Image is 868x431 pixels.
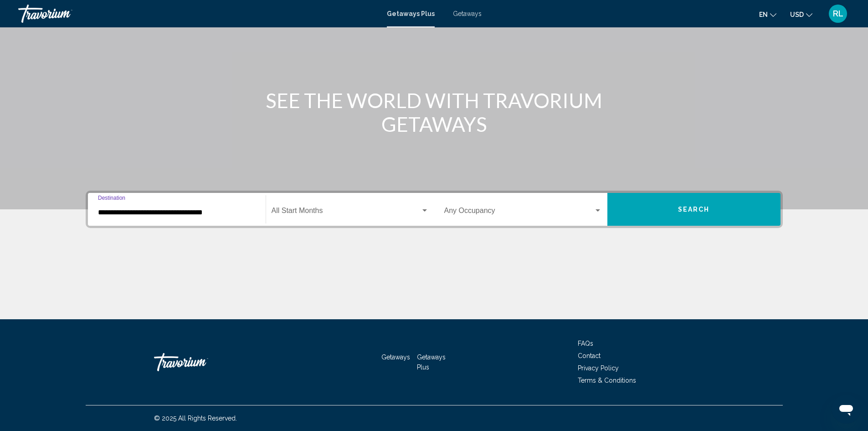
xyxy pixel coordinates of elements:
[678,206,710,213] span: Search
[759,11,768,18] span: en
[381,353,410,361] a: Getaways
[417,353,446,371] a: Getaways Plus
[790,11,804,18] span: USD
[578,352,601,359] a: Contact
[832,395,861,424] iframe: Button to launch messaging window
[826,4,850,23] button: User Menu
[790,8,812,21] button: Change currency
[453,10,482,17] a: Getaways
[18,5,378,23] a: Travorium
[263,88,605,136] h1: SEE THE WORLD WITH TRAVORIUM GETAWAYS
[387,10,435,17] a: Getaways Plus
[578,340,593,347] a: FAQs
[759,8,776,21] button: Change language
[607,193,781,226] button: Search
[833,9,843,18] span: RL
[154,415,237,422] span: © 2025 All Rights Reserved.
[88,193,781,226] div: Search widget
[154,348,245,376] a: Travorium
[578,364,619,372] a: Privacy Policy
[578,377,636,384] a: Terms & Conditions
